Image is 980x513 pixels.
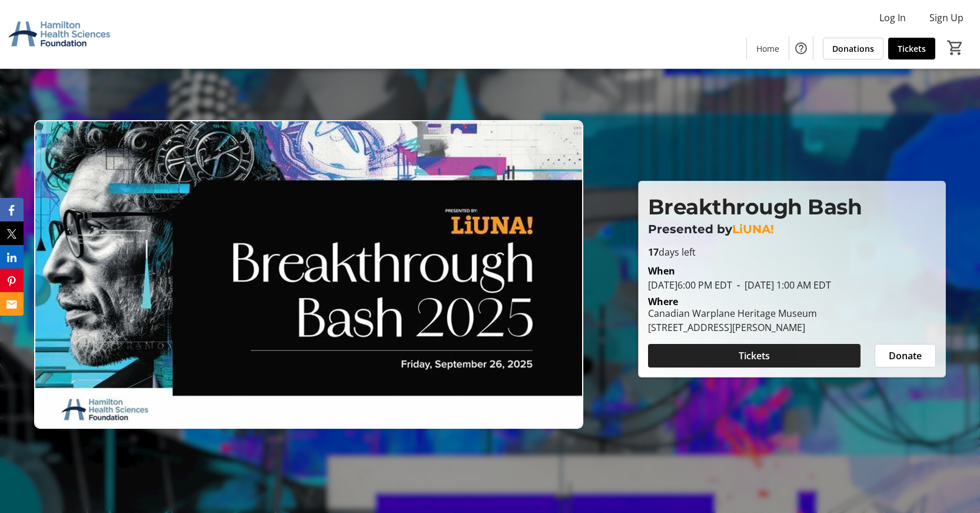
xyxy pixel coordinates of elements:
span: Sign Up [929,11,964,25]
span: Donate [889,349,922,363]
span: 17 [648,246,659,259]
a: Donations [823,38,883,59]
div: [STREET_ADDRESS][PERSON_NAME] [648,320,817,335]
span: Donations [832,42,874,55]
span: Tickets [739,349,770,363]
span: Presented by [648,222,732,236]
img: Hamilton Health Sciences Foundation's Logo [7,5,112,64]
p: Breakthrough Bash [648,191,936,223]
span: Home [756,42,779,55]
span: [DATE] 1:00 AM EDT [732,279,831,292]
span: Tickets [898,42,926,55]
button: Cart [945,37,966,58]
button: Help [789,37,813,60]
button: Tickets [648,344,861,368]
div: Canadian Warplane Heritage Museum [648,306,817,320]
a: Tickets [888,38,935,59]
button: Log In [870,8,915,27]
button: Sign Up [920,8,973,27]
span: - [732,279,745,292]
div: Where [648,297,678,306]
a: Home [747,38,789,59]
span: Log In [879,11,906,25]
p: days left [648,245,936,259]
button: Donate [875,344,936,368]
span: LiUNA! [732,222,774,236]
div: When [648,264,675,278]
span: [DATE] 6:00 PM EDT [648,279,732,292]
img: Campaign CTA Media Photo [34,120,583,429]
